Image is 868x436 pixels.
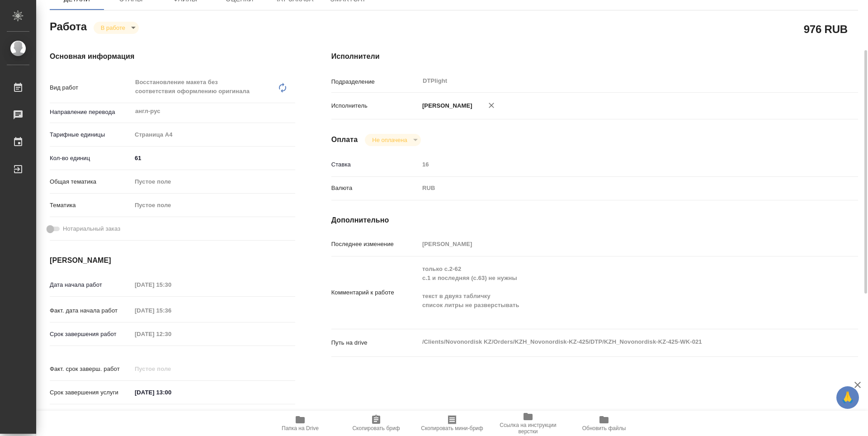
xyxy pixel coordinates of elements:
div: Пустое поле [135,201,284,210]
button: Не оплачена [369,136,410,144]
p: Срок завершения работ [50,330,132,339]
button: Скопировать бриф [338,411,414,436]
p: Дата начала работ [50,280,132,289]
h4: Дополнительно [331,215,858,226]
textarea: /Clients/Novonordisk KZ/Orders/KZH_Novonordisk-KZ-425/DTP/KZH_Novonordisk-KZ-425-WK-021 [419,334,814,350]
p: Общая тематика [50,177,132,186]
div: Пустое поле [132,198,295,213]
button: Папка на Drive [262,411,338,436]
p: Срок завершения услуги [50,388,132,397]
div: RUB [419,180,814,196]
div: Пустое поле [132,174,295,190]
h4: Основная информация [50,51,295,62]
span: Скопировать бриф [352,425,400,431]
h2: 976 RUB [804,21,848,37]
button: Обновить файлы [566,411,642,436]
button: Удалить исполнителя [481,95,501,115]
button: В работе [98,24,128,32]
p: Кол-во единиц [50,154,132,163]
h4: Исполнители [331,51,858,62]
p: Вид работ [50,83,132,92]
input: Пустое поле [132,362,211,375]
span: Обновить файлы [582,425,626,431]
button: Ссылка на инструкции верстки [490,411,566,436]
p: Тематика [50,201,132,210]
div: В работе [94,22,139,34]
h4: [PERSON_NAME] [50,255,295,266]
p: Путь на drive [331,338,419,347]
input: Пустое поле [419,237,814,251]
span: Ссылка на инструкции верстки [495,422,561,435]
div: В работе [365,134,420,146]
p: Факт. срок заверш. работ [50,365,132,374]
p: Тарифные единицы [50,130,132,139]
p: Комментарий к работе [331,288,419,297]
p: Последнее изменение [331,240,419,249]
span: Скопировать мини-бриф [421,425,483,431]
input: Пустое поле [132,278,211,291]
p: Исполнитель [331,101,419,110]
input: ✎ Введи что-нибудь [132,386,211,399]
h2: Работа [50,18,87,34]
button: Скопировать мини-бриф [414,411,490,436]
p: Ставка [331,160,419,169]
div: Пустое поле [135,177,284,186]
p: Направление перевода [50,108,132,117]
div: Страница А4 [132,127,295,142]
p: Подразделение [331,77,419,86]
button: 🙏 [836,386,859,409]
span: Папка на Drive [282,425,319,431]
textarea: только с.2-62 с.1 и последняя (с.63) не нужны текст в двуяз табличку список литры не разверстывать [419,261,814,322]
input: ✎ Введи что-нибудь [132,152,295,165]
p: [PERSON_NAME] [419,101,472,110]
span: Нотариальный заказ [63,224,120,233]
input: Пустое поле [132,304,211,317]
input: Пустое поле [419,158,814,171]
h4: Оплата [331,134,358,145]
span: 🙏 [840,388,855,407]
p: Факт. дата начала работ [50,306,132,315]
p: Валюта [331,184,419,193]
input: Пустое поле [132,327,211,341]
